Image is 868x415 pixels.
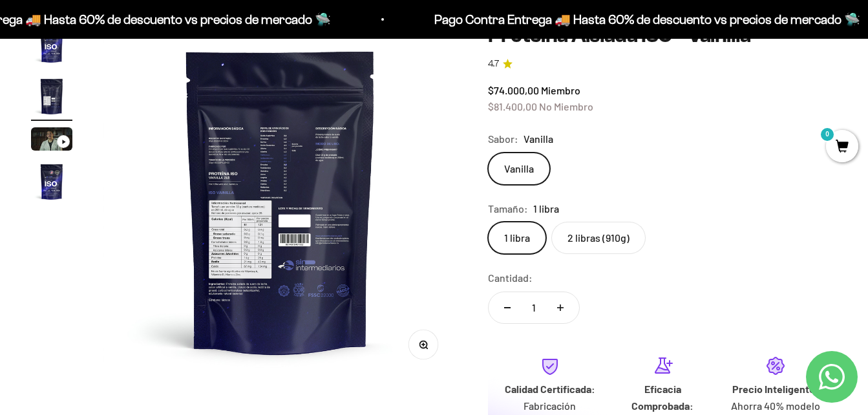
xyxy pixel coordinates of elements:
legend: Tamaño: [488,200,528,217]
button: Ir al artículo 4 [31,161,72,206]
span: 4.7 [488,57,499,71]
span: Miembro [541,84,580,96]
div: Una promoción especial [16,113,268,136]
img: Proteína Aislada ISO - Vainilla [31,24,72,65]
button: Enviar [210,194,268,216]
span: No Miembro [539,100,593,112]
span: Enviar [211,194,266,216]
img: Proteína Aislada ISO - Vainilla [31,161,72,202]
mark: 0 [820,127,835,142]
div: Un video del producto [16,139,268,162]
div: Un mejor precio [16,165,268,187]
button: Reducir cantidad [489,292,526,323]
button: Aumentar cantidad [542,292,579,323]
button: Ir al artículo 1 [31,24,72,69]
img: Proteína Aislada ISO - Vainilla [103,24,457,378]
strong: Precio Inteligente: [732,383,819,395]
div: Más información sobre los ingredientes [16,61,268,84]
strong: Eficacia Comprobada: [631,383,693,412]
label: Cantidad: [488,270,533,286]
button: Ir al artículo 3 [31,127,72,154]
p: Pago Contra Entrega 🚚 Hasta 60% de descuento vs precios de mercado 🛸 [423,9,849,30]
strong: Calidad Certificada: [505,383,595,395]
span: $74.000,00 [488,84,539,96]
span: $81.400,00 [488,100,537,112]
button: Ir al artículo 2 [31,76,72,121]
img: Proteína Aislada ISO - Vainilla [31,76,72,117]
div: Reseñas de otros clientes [16,87,268,110]
p: ¿Qué te haría sentir más seguro de comprar este producto? [16,21,268,50]
a: 4.74.7 de 5.0 estrellas [488,57,837,71]
span: Vanilla [524,131,553,147]
legend: Sabor: [488,131,518,147]
span: 1 libra [533,200,559,217]
a: 0 [826,140,858,154]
